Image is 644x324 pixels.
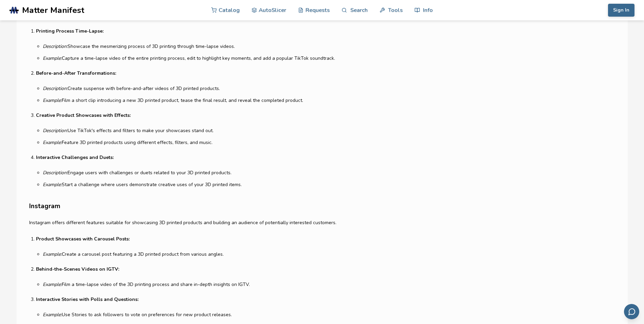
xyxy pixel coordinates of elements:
em: Description: [43,127,68,134]
li: Use TikTok's effects and filters to make your showcases stand out. [43,127,614,134]
em: Example: [43,55,62,61]
em: Example: [43,311,62,318]
li: Feature 3D printed products using different effects, filters, and music. [43,139,614,146]
span: Matter Manifest [22,5,84,15]
em: Description: [43,43,68,50]
strong: Interactive Challenges and Duets: [36,154,114,161]
strong: Behind-the-Scenes Videos on IGTV: [36,266,119,272]
em: Description: [43,85,68,92]
em: Example: [43,181,62,188]
em: Example: [43,281,62,288]
em: Description: [43,169,68,176]
em: Example: [43,139,62,146]
strong: Printing Process Time-Lapse: [36,28,104,34]
button: Send feedback via email [624,304,639,319]
em: Example: [43,251,62,257]
li: Start a challenge where users demonstrate creative uses of your 3D printed items. [43,181,614,188]
li: Capture a time-lapse video of the entire printing process, edit to highlight key moments, and add... [43,55,614,62]
button: Sign In [608,4,634,17]
strong: Interactive Stories with Polls and Questions: [36,296,139,303]
li: Create suspense with before-and-after videos of 3D printed products. [43,85,614,92]
li: Engage users with challenges or duets related to your 3D printed products. [43,169,614,176]
strong: Creative Product Showcases with Effects: [36,112,131,119]
li: Film a time-lapse video of the 3D printing process and share in-depth insights on IGTV. [43,281,614,288]
h3: Instagram [29,201,614,212]
li: Film a short clip introducing a new 3D printed product, tease the final result, and reveal the co... [43,97,614,104]
li: Showcase the mesmerizing process of 3D printing through time-lapse videos. [43,43,614,50]
strong: Product Showcases with Carousel Posts: [36,236,130,242]
p: Instagram offers different features suitable for showcasing 3D printed products and building an a... [29,218,614,228]
strong: Before-and-After Transformations: [36,70,116,76]
li: Create a carousel post featuring a 3D printed product from various angles. [43,251,614,258]
em: Example: [43,97,62,104]
li: Use Stories to ask followers to vote on preferences for new product releases. [43,311,614,318]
